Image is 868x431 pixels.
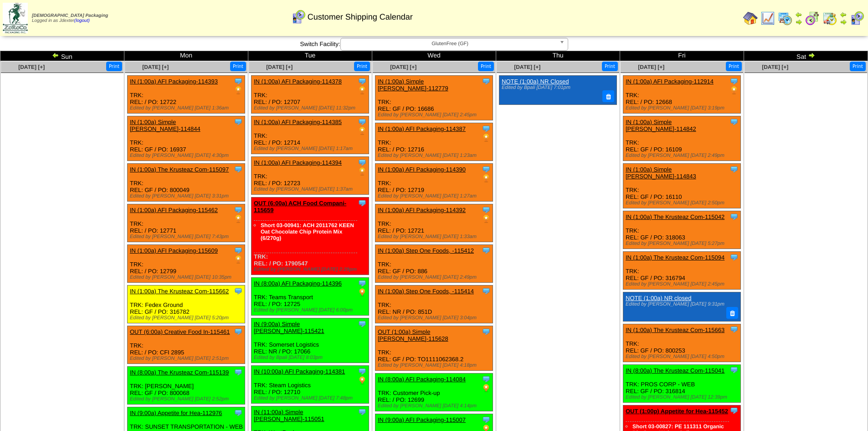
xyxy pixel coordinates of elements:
[130,166,229,173] a: IN (1:00a) The Krusteaz Com-115097
[626,327,724,333] a: IN (1:00a) The Krusteaz Com-115663
[726,307,738,319] button: Delete Note
[124,51,248,61] td: Mon
[266,64,293,70] span: [DATE] [+]
[130,247,218,254] a: IN (1:00a) AFI Packaging-115609
[626,200,740,206] div: Edited by [PERSON_NAME] [DATE] 2:50pm
[626,119,696,132] a: IN (1:00a) Simple [PERSON_NAME]-114842
[130,153,245,158] div: Edited by [PERSON_NAME] [DATE] 4:30pm
[378,153,493,158] div: Edited by [PERSON_NAME] [DATE] 1:23am
[234,205,243,214] img: Tooltip
[378,193,493,199] div: Edited by [PERSON_NAME] [DATE] 1:27am
[620,51,744,61] td: Fri
[375,326,493,371] div: TRK: REL: GF / PO: TO1111062368.2
[252,76,369,114] div: TRK: REL: / PO: 12707
[623,364,741,402] div: TRK: PROS CORP - WEB REL: GF / PO: 316814
[626,281,740,287] div: Edited by [PERSON_NAME] [DATE] 2:45pm
[254,187,369,192] div: Edited by [PERSON_NAME] [DATE] 1:37am
[378,234,493,239] div: Edited by [PERSON_NAME] [DATE] 1:33am
[128,326,245,364] div: TRK: REL: / PO: CFI 2895
[729,86,739,95] img: PO
[729,165,739,174] img: Tooltip
[378,328,448,342] a: OUT (1:00a) Simple [PERSON_NAME]-115628
[254,368,345,375] a: IN (10:00a) AFI Packaging-114381
[308,12,413,22] span: Customer Shipping Calendar
[378,125,466,132] a: IN (1:00a) AFI Packaging-114387
[378,288,474,295] a: IN (1:00a) Step One Foods, -115414
[234,246,243,255] img: Tooltip
[482,246,491,255] img: Tooltip
[234,165,243,174] img: Tooltip
[482,415,491,424] img: Tooltip
[626,367,724,374] a: IN (8:00a) The Krusteaz Com-115041
[496,51,620,61] td: Thu
[638,64,664,70] span: [DATE] [+]
[502,78,569,85] a: NOTE (1:00a) NR Closed
[358,279,367,288] img: Tooltip
[254,267,369,272] div: Edited by [PERSON_NAME] [DATE] 2:29pm
[623,116,741,161] div: TRK: REL: GF / PO: 16109
[130,193,245,199] div: Edited by [PERSON_NAME] [DATE] 3:31pm
[106,62,122,71] button: Print
[762,64,788,70] a: [DATE] [+]
[234,408,243,417] img: Tooltip
[130,288,229,295] a: IN (1:00a) The Krusteaz Com-115662
[626,354,740,359] div: Edited by [PERSON_NAME] [DATE] 4:50pm
[344,38,556,49] span: GlutenFree (GF)
[358,86,367,95] img: PO
[378,376,466,383] a: IN (8:00a) AFI Packaging-114084
[128,245,245,283] div: TRK: REL: / PO: 12799
[358,158,367,167] img: Tooltip
[805,11,820,26] img: calendarblend.gif
[254,159,342,166] a: IN (1:00a) AFI Packaging-114394
[130,369,229,376] a: IN (8:00a) The Krusteaz Com-115139
[378,275,493,280] div: Edited by [PERSON_NAME] [DATE] 2:49pm
[626,153,740,158] div: Edited by [PERSON_NAME] [DATE] 2:49pm
[234,286,243,296] img: Tooltip
[252,366,369,404] div: TRK: Steam Logistics REL: / PO: 12710
[234,327,243,336] img: Tooltip
[482,165,491,174] img: Tooltip
[502,85,612,90] div: Edited by Bpali [DATE] 7:01pm
[602,90,614,102] button: Delete Note
[378,315,493,321] div: Edited by [PERSON_NAME] [DATE] 3:04pm
[358,288,367,297] img: PO
[626,295,692,301] a: NOTE (1:00a) NR closed
[234,255,243,264] img: PO
[291,10,306,24] img: calendarcustomer.gif
[358,117,367,126] img: Tooltip
[482,174,491,183] img: PO
[482,133,491,142] img: PO
[254,307,369,313] div: Edited by [PERSON_NAME] [DATE] 6:00pm
[729,212,739,221] img: Tooltip
[375,76,493,120] div: TRK: REL: GF / PO: 16686
[514,64,540,70] a: [DATE] [+]
[254,78,342,85] a: IN (1:00a) AFI Packaging-114378
[358,126,367,135] img: PO
[626,254,724,261] a: IN (1:00a) The Krusteaz Com-115094
[230,62,246,71] button: Print
[482,214,491,223] img: PO
[378,416,466,423] a: IN (9:00a) AFI Packaging-115007
[3,3,28,33] img: zoroco-logo-small.webp
[128,164,245,202] div: TRK: REL: GF / PO: 800049
[130,105,245,111] div: Edited by [PERSON_NAME] [DATE] 1:36am
[18,64,45,70] a: [DATE] [+]
[390,64,416,70] span: [DATE] [+]
[482,124,491,133] img: Tooltip
[130,328,230,335] a: OUT (6:00a) Creative Food In-115461
[74,18,90,23] a: (logout)
[52,52,59,59] img: arrowleft.gif
[32,13,108,23] span: Logged in as Jdexter
[623,76,741,114] div: TRK: REL: / PO: 12668
[234,86,243,95] img: PO
[234,368,243,377] img: Tooltip
[128,367,245,405] div: TRK: [PERSON_NAME] REL: GF / PO: 800068
[130,410,222,416] a: IN (9:00a) Appetite for Hea-112976
[261,222,354,241] a: Short 03-00941: ACH 2011762 KEEN Oat Chocolate Chip Protein Mix (6/270g)
[729,77,739,86] img: Tooltip
[130,234,245,239] div: Edited by [PERSON_NAME] [DATE] 7:43pm
[254,409,324,422] a: IN (11:00a) Simple [PERSON_NAME]-115051
[130,119,200,132] a: IN (1:00a) Simple [PERSON_NAME]-114844
[254,146,369,151] div: Edited by [PERSON_NAME] [DATE] 1:17am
